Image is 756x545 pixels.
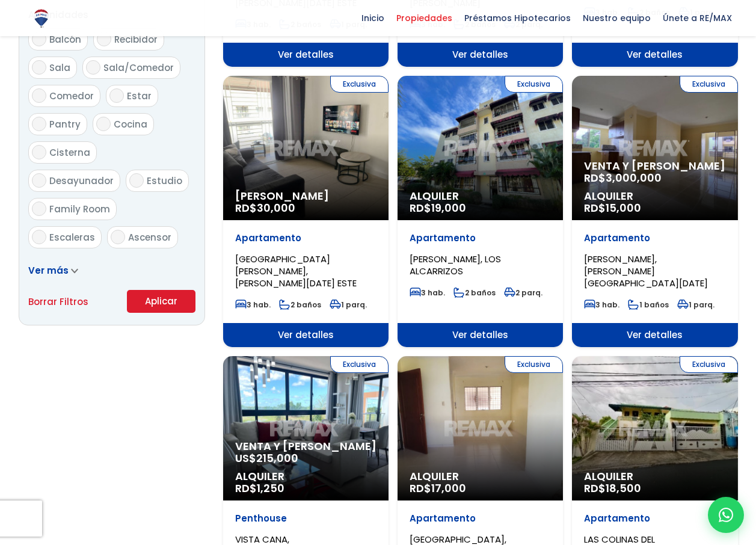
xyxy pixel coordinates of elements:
span: Ver más [28,264,69,277]
span: [PERSON_NAME] [235,190,376,202]
input: Family Room [32,202,46,216]
span: 1 parq. [677,300,715,310]
img: Logo de REMAX [31,8,52,29]
span: 1 parq. [330,300,367,310]
p: Penthouse [235,513,376,525]
span: Venta y [PERSON_NAME] [584,160,725,172]
span: Préstamos Hipotecarios [458,9,577,27]
span: Recibidor [114,33,158,46]
span: [PERSON_NAME], LOS ALCARRIZOS [410,253,501,277]
span: Exclusiva [680,356,738,373]
span: Ver detalles [223,43,389,67]
span: Estudio [147,174,182,187]
span: Ver detalles [572,323,737,347]
p: Apartamento [410,513,551,525]
input: Desayunador [32,173,46,188]
span: 15,000 [606,200,641,215]
span: Nuestro equipo [577,9,657,27]
input: Comedor [32,88,46,103]
span: RD$ [584,170,662,185]
p: Apartamento [584,513,725,525]
span: [PERSON_NAME], [PERSON_NAME][GEOGRAPHIC_DATA][DATE] [584,253,708,289]
span: RD$ [410,481,466,496]
span: 2 baños [279,300,321,310]
span: 1,250 [257,481,284,496]
span: Ver detalles [398,323,563,347]
span: Únete a RE/MAX [657,9,738,27]
span: Alquiler [584,470,725,482]
input: Cocina [96,117,111,131]
span: Alquiler [235,470,376,482]
a: Borrar Filtros [28,294,88,309]
span: Balcón [49,33,81,46]
a: Exclusiva Venta y [PERSON_NAME] RD$3,000,000 Alquiler RD$15,000 Apartamento [PERSON_NAME], [PERSO... [572,76,737,347]
span: Exclusiva [505,356,563,373]
span: Cisterna [49,146,90,159]
span: Venta y [PERSON_NAME] [235,440,376,452]
span: Estar [127,90,152,102]
span: RD$ [235,200,295,215]
input: Sala/Comedor [86,60,100,75]
span: Sala [49,61,70,74]
span: US$ [235,451,298,466]
span: 18,500 [606,481,641,496]
span: 30,000 [257,200,295,215]
span: [GEOGRAPHIC_DATA][PERSON_NAME], [PERSON_NAME][DATE] ESTE [235,253,357,289]
span: 3 hab. [410,288,445,298]
span: 2 parq. [504,288,542,298]
span: Alquiler [410,470,551,482]
p: Apartamento [235,232,376,244]
span: Ver detalles [572,43,737,67]
span: Exclusiva [330,356,389,373]
span: 3 hab. [235,300,271,310]
span: RD$ [235,481,284,496]
span: Pantry [49,118,81,131]
span: Alquiler [584,190,725,202]
span: Comedor [49,90,94,102]
input: Estudio [129,173,144,188]
span: Ascensor [128,231,171,244]
span: Inicio [355,9,390,27]
a: Ver más [28,264,78,277]
span: Propiedades [390,9,458,27]
span: RD$ [584,200,641,215]
span: RD$ [584,481,641,496]
input: Balcón [32,32,46,46]
span: Alquiler [410,190,551,202]
span: Desayunador [49,174,114,187]
input: Ascensor [111,230,125,244]
span: Cocina [114,118,147,131]
input: Estar [109,88,124,103]
button: Aplicar [127,290,195,313]
input: Pantry [32,117,46,131]
span: Exclusiva [680,76,738,93]
span: Exclusiva [505,76,563,93]
span: 215,000 [256,451,298,466]
span: 2 baños [453,288,496,298]
span: 17,000 [431,481,466,496]
span: RD$ [410,200,466,215]
span: 1 baños [628,300,669,310]
span: 19,000 [431,200,466,215]
span: Family Room [49,203,110,215]
input: Recibidor [97,32,111,46]
span: Escaleras [49,231,95,244]
a: Exclusiva [PERSON_NAME] RD$30,000 Apartamento [GEOGRAPHIC_DATA][PERSON_NAME], [PERSON_NAME][DATE]... [223,76,389,347]
a: Exclusiva Alquiler RD$19,000 Apartamento [PERSON_NAME], LOS ALCARRIZOS 3 hab. 2 baños 2 parq. Ver... [398,76,563,347]
span: Ver detalles [398,43,563,67]
p: Apartamento [410,232,551,244]
span: 3,000,000 [606,170,662,185]
span: Sala/Comedor [103,61,174,74]
input: Sala [32,60,46,75]
p: Apartamento [584,232,725,244]
span: 3 hab. [584,300,619,310]
input: Cisterna [32,145,46,159]
span: Exclusiva [330,76,389,93]
span: Ver detalles [223,323,389,347]
input: Escaleras [32,230,46,244]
